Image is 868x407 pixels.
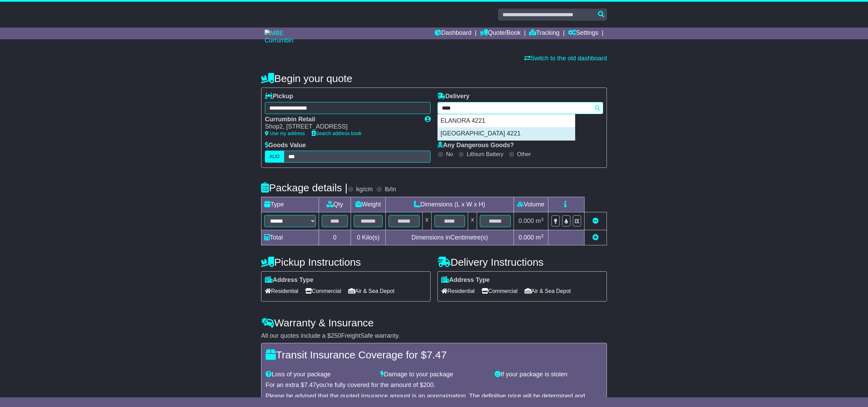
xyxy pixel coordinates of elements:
span: Commercial [482,286,517,296]
div: ELANORA 4221 [438,114,575,128]
span: 7.47 [426,349,446,360]
a: Switch to the old dashboard [524,55,607,62]
h4: Delivery Instructions [437,256,607,268]
span: 0.000 [518,234,534,241]
label: lb/in [385,186,396,193]
typeahead: Please provide city [437,102,603,114]
span: Commercial [305,286,341,296]
span: Air & Sea Depot [525,286,571,296]
div: Loss of your package [262,371,377,378]
span: m [536,217,544,224]
td: Kilo(s) [351,230,386,245]
label: Address Type [265,276,313,284]
a: Dashboard [435,28,472,39]
h4: Begin your quote [261,73,607,84]
td: 0 [319,230,351,245]
label: AUD [265,151,284,163]
h4: Pickup Instructions [261,256,431,268]
label: kg/cm [356,186,373,193]
td: Dimensions in Centimetre(s) [385,230,514,245]
sup: 3 [541,217,544,222]
a: Use my address [265,131,305,136]
label: No [446,151,453,157]
td: Dimensions (L x W x H) [385,197,514,212]
div: Currumbin Retail [265,116,418,123]
label: Goods Value [265,142,306,149]
td: Qty [319,197,351,212]
div: Shop2, [STREET_ADDRESS] [265,123,418,131]
div: Damage to your package [377,371,492,378]
div: [GEOGRAPHIC_DATA] 4221 [438,127,575,140]
label: Lithium Battery [467,151,504,157]
label: Pickup [265,93,293,100]
label: Any Dangerous Goods? [437,142,514,149]
td: x [422,212,431,230]
h4: Transit Insurance Coverage for $ [266,349,602,360]
label: Address Type [441,276,490,284]
td: Type [261,197,319,212]
div: All our quotes include a $ FreightSafe warranty. [261,332,607,340]
a: Quote/Book [480,28,520,39]
span: Residential [441,286,475,296]
a: Add new item [592,234,599,241]
sup: 3 [541,233,544,238]
td: Total [261,230,319,245]
td: x [468,212,477,230]
a: Settings [568,28,598,39]
span: Air & Sea Depot [348,286,395,296]
span: 250 [331,332,341,339]
td: Weight [351,197,386,212]
a: Search address book [312,131,361,136]
span: m [536,234,544,241]
h4: Package details | [261,182,348,193]
label: Other [517,151,531,157]
h4: Warranty & Insurance [261,317,607,328]
span: 0.000 [518,217,534,224]
a: Tracking [529,28,559,39]
div: If your package is stolen [491,371,606,378]
label: Delivery [437,93,469,100]
a: Remove this item [592,217,599,224]
span: 200 [423,381,434,388]
span: Residential [265,286,298,296]
div: For an extra $ you're fully covered for the amount of $ . [266,381,602,389]
span: 7.47 [304,381,316,388]
span: 0 [357,234,360,241]
td: Volume [514,197,548,212]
